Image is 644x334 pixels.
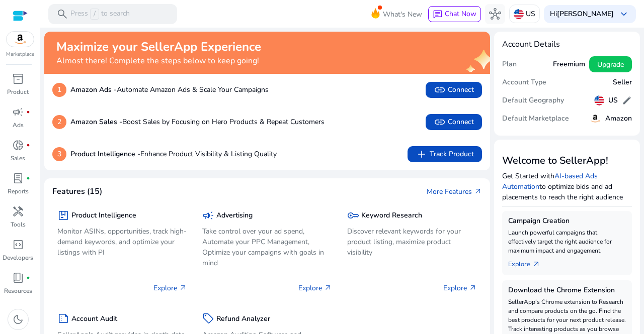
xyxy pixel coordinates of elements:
span: Chat Now [445,9,476,19]
p: Explore [443,283,477,293]
h5: Account Type [502,78,546,87]
h5: Keyword Research [361,211,422,220]
span: code_blocks [12,239,24,251]
b: [PERSON_NAME] [557,9,614,19]
span: campaign [12,106,24,118]
h4: Account Details [502,40,632,49]
b: Amazon Ads - [70,85,117,94]
p: Automate Amazon Ads & Scale Your Campaigns [70,84,269,95]
img: us.svg [514,9,524,19]
p: 2 [52,115,66,129]
span: edit [622,95,632,105]
p: 1 [52,83,66,97]
a: Explorearrow_outward [508,255,548,269]
span: book_4 [12,272,24,284]
span: fiber_manual_record [26,176,30,180]
span: fiber_manual_record [26,110,30,114]
button: linkConnect [426,114,482,130]
p: US [526,5,535,23]
h5: Plan [502,60,517,69]
p: Get Started with to optimize bids and ad placements to reach the right audience [502,171,632,202]
span: chat [433,10,443,20]
h5: Refund Analyzer [216,315,270,323]
p: Launch powerful campaigns that effectively target the right audience for maximum impact and engag... [508,228,626,255]
p: Boost Sales by Focusing on Hero Products & Repeat Customers [70,117,325,127]
span: campaign [202,209,214,221]
b: Amazon Sales - [70,117,122,127]
p: Product [7,87,29,96]
img: amazon.svg [589,113,601,125]
span: link [434,116,446,128]
p: Sales [11,154,25,163]
span: fiber_manual_record [26,143,30,147]
span: handyman [12,205,24,217]
p: Take control over your ad spend, Automate your PPC Management, Optimize your campaigns with goals... [202,226,332,268]
span: donut_small [12,139,24,151]
span: arrow_outward [469,284,477,292]
span: inventory_2 [12,73,24,85]
p: Developers [3,253,33,262]
button: addTrack Product [408,146,482,162]
h5: Advertising [216,211,253,220]
h5: Default Geography [502,96,564,105]
span: keyboard_arrow_down [618,8,630,20]
p: Explore [298,283,332,293]
button: linkConnect [426,82,482,98]
h5: Download the Chrome Extension [508,286,626,295]
button: hub [485,4,505,24]
h4: Features (15) [52,187,102,196]
h5: Default Marketplace [502,115,569,123]
span: arrow_outward [532,260,540,268]
p: Explore [153,283,187,293]
button: chatChat Now [428,6,481,22]
span: summarize [57,312,69,324]
span: link [434,84,446,96]
span: hub [489,8,501,20]
h5: US [608,96,618,105]
h5: Freemium [553,60,585,69]
p: Press to search [70,9,130,20]
span: add [416,148,428,160]
p: Enhance Product Visibility & Listing Quality [70,149,277,159]
span: Connect [434,116,474,128]
button: Upgrade [589,56,632,72]
span: search [56,8,68,20]
h5: Amazon [605,115,632,123]
h2: Maximize your SellerApp Experience [56,40,261,54]
span: key [347,209,359,221]
h5: Account Audit [71,315,117,323]
span: arrow_outward [474,187,482,195]
p: Monitor ASINs, opportunities, track high-demand keywords, and optimize your listings with PI [57,226,187,258]
span: arrow_outward [324,284,332,292]
img: amazon.svg [7,32,34,47]
span: package [57,209,69,221]
a: AI-based Ads Automation [502,171,598,191]
span: Upgrade [597,59,624,70]
p: Discover relevant keywords for your product listing, maximize product visibility [347,226,477,258]
span: Connect [434,84,474,96]
span: dark_mode [12,313,24,325]
span: sell [202,312,214,324]
p: Reports [8,187,29,196]
h5: Seller [613,78,632,87]
h5: Campaign Creation [508,217,626,226]
p: Ads [13,121,24,130]
p: Marketplace [6,51,34,58]
span: lab_profile [12,172,24,184]
p: Tools [11,220,26,229]
b: Product Intelligence - [70,149,140,159]
span: / [90,9,99,20]
h5: Product Intelligence [71,211,136,220]
img: us.svg [594,95,604,105]
span: Track Product [416,148,474,160]
span: arrow_outward [179,284,187,292]
span: fiber_manual_record [26,276,30,280]
p: Hi [550,11,614,18]
p: Resources [4,286,32,295]
h3: Welcome to SellerApp! [502,155,632,167]
span: What's New [383,6,422,23]
p: 3 [52,147,66,161]
a: More Featuresarrow_outward [427,186,482,197]
h4: Almost there! Complete the steps below to keep going! [56,56,261,66]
